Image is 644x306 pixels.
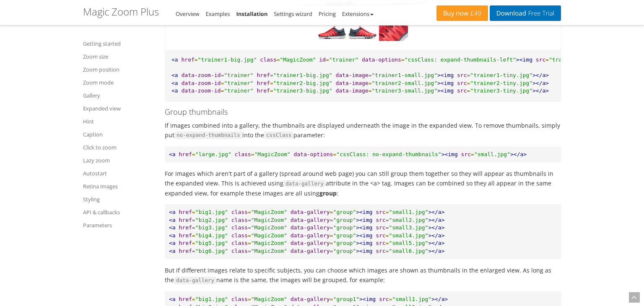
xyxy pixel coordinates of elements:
[291,217,330,223] span: data-gallery
[386,248,389,254] span: =
[330,232,333,239] span: =
[181,87,221,94] span: data-zoom-id
[176,10,199,18] a: Overview
[470,87,532,94] span: "trainer3-tiny.jpg"
[428,217,444,223] span: ></a>
[371,87,437,94] span: "trainer3-small.jpg"
[264,131,294,139] code: cssClass
[490,5,561,21] a: DownloadFree Trial
[401,57,405,63] span: =
[291,248,330,254] span: data-gallery
[231,232,248,239] span: class
[83,207,154,217] a: API & callbacks
[333,217,356,223] span: "group"
[179,151,192,157] span: href
[83,194,154,204] a: Styling
[270,80,273,86] span: =
[83,51,154,62] a: Zoom size
[376,248,385,254] span: src
[224,87,253,94] span: "trainer"
[248,217,251,223] span: =
[369,80,372,86] span: =
[181,57,194,63] span: href
[195,240,228,246] span: "big5.jpg"
[376,232,385,239] span: src
[248,240,251,246] span: =
[389,224,428,231] span: "small3.jpg"
[251,296,287,302] span: "MagicZoom"
[195,209,228,215] span: "big1.jpg"
[428,232,444,239] span: ></a>
[389,248,428,254] span: "small6.jpg"
[192,296,195,302] span: =
[192,240,195,246] span: =
[270,87,273,94] span: =
[335,80,368,86] span: data-image
[280,57,316,63] span: "MagicZoom"
[83,220,154,230] a: Parameters
[83,103,154,113] a: Expanded view
[342,10,374,18] a: Extensions
[192,232,195,239] span: =
[179,240,192,246] span: href
[356,217,372,223] span: ><img
[248,232,251,239] span: =
[276,57,280,63] span: =
[333,232,356,239] span: "group"
[224,72,253,78] span: "trainer"
[389,296,392,302] span: =
[333,240,356,246] span: "group"
[386,232,389,239] span: =
[231,217,248,223] span: class
[83,142,154,152] a: Click to zoom
[471,151,474,157] span: =
[532,87,549,94] span: ></a>
[467,87,470,94] span: =
[333,248,356,254] span: "group"
[386,240,389,246] span: =
[83,116,154,126] a: Hint
[389,240,428,246] span: "small5.jpg"
[359,296,376,302] span: ><img
[330,248,333,254] span: =
[379,296,389,302] span: src
[195,232,228,239] span: "big4.jpg"
[83,129,154,139] a: Caption
[545,57,549,63] span: =
[251,224,287,231] span: "MagicZoom"
[356,232,372,239] span: ><img
[224,80,253,86] span: "trainer"
[428,209,444,215] span: ></a>
[293,151,333,157] span: data-options
[389,232,428,239] span: "small4.jpg"
[336,151,441,157] span: "cssClass: no-expand-thumbnails"
[195,217,228,223] span: "big2.jpg"
[468,10,481,17] span: £49
[457,72,467,78] span: src
[319,10,336,18] a: Pricing
[248,224,251,231] span: =
[283,180,326,188] code: data-gallery
[319,189,337,197] strong: group
[231,248,248,254] span: class
[192,224,195,231] span: =
[526,10,554,17] span: Free Trial
[83,90,154,100] a: Gallery
[248,296,251,302] span: =
[376,217,385,223] span: src
[376,240,385,246] span: src
[221,80,224,86] span: =
[257,80,270,86] span: href
[169,296,176,302] span: <a
[273,87,332,94] span: "trainer3-big.jpg"
[83,6,159,17] h1: Magic Zoom Plus
[291,232,330,239] span: data-gallery
[386,217,389,223] span: =
[376,209,385,215] span: src
[231,240,248,246] span: class
[83,168,154,178] a: Autostart
[179,248,192,254] span: href
[192,209,195,215] span: =
[251,209,287,215] span: "MagicZoom"
[441,151,458,157] span: ><img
